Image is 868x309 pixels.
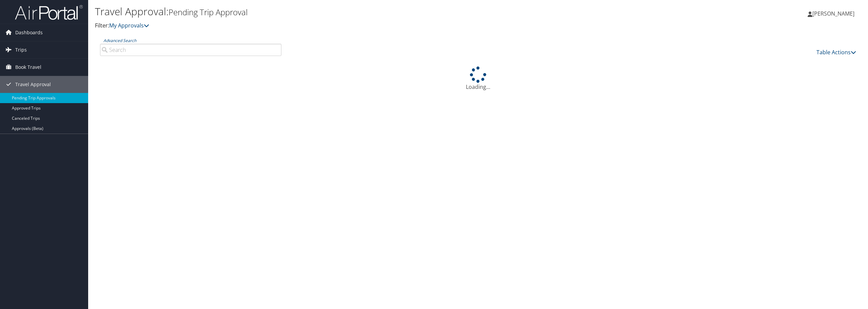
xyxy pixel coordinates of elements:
p: Filter: [95,21,606,30]
img: airportal-logo.png [15,4,83,20]
div: Loading... [95,66,861,91]
h1: Travel Approval: [95,4,606,19]
a: Table Actions [816,49,856,56]
small: Pending Trip Approval [169,6,248,18]
span: [PERSON_NAME] [812,10,854,17]
a: [PERSON_NAME] [808,3,861,24]
a: Advanced Search [103,38,136,43]
span: Dashboards [15,24,43,41]
input: Advanced Search [100,44,281,56]
a: My Approvals [109,22,149,29]
span: Book Travel [15,59,41,76]
span: Trips [15,41,27,58]
span: Travel Approval [15,76,51,93]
